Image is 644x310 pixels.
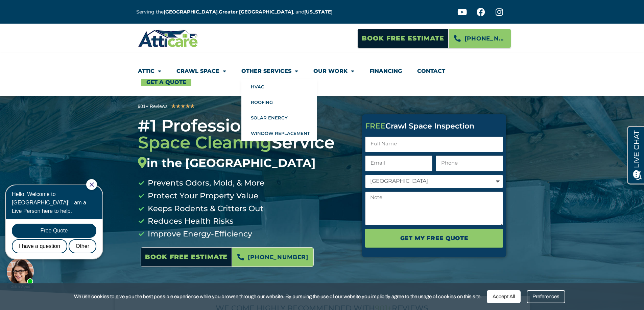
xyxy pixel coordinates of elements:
[241,79,317,94] a: HVAC
[219,9,293,15] a: Greater [GEOGRAPHIC_DATA]
[313,63,354,79] a: Our Work
[181,102,185,111] i: ★
[185,102,190,111] i: ★
[232,247,314,267] a: [PHONE_NUMBER]
[487,290,521,303] div: Accept All
[146,177,264,190] span: Prevents Odors, Mold, & More
[138,117,352,170] h3: #1 Professional Service
[145,251,228,263] span: Book Free Estimate
[17,5,54,14] span: Opens a chat window
[141,247,232,267] a: Book Free Estimate
[417,63,445,79] a: Contact
[138,103,168,110] div: 901+ Reviews
[141,79,191,86] a: Get A Quote
[400,232,468,244] span: Get My FREE Quote
[241,125,317,141] a: Window Replacement
[365,137,503,152] input: Full Name
[365,156,432,171] input: Email
[136,8,338,16] p: Serving the , , and
[464,33,506,44] span: [PHONE_NUMBER]
[248,251,308,263] span: [PHONE_NUMBER]
[369,63,402,79] a: Financing
[241,110,317,125] a: Solar Energy
[176,102,181,111] i: ★
[365,122,503,130] div: Crawl Space Inspection
[304,9,333,15] a: [US_STATE]
[171,102,176,111] i: ★
[436,156,503,171] input: Only numbers and phone characters (#, -, *, etc) are accepted.
[241,94,317,110] a: Roofing
[362,32,444,45] span: Book Free Estimate
[146,228,252,241] span: Improve Energy-Efficiency
[176,63,226,79] a: Crawl Space
[241,63,298,79] a: Other Services
[74,292,482,301] span: We use cookies to give you the best possible experience while you browse through our website. By ...
[241,79,317,141] ul: Other Services
[3,178,112,290] iframe: Chat Invitation
[138,156,352,170] div: in the [GEOGRAPHIC_DATA]
[357,29,449,48] a: Book Free Estimate
[138,63,506,86] nav: Menu
[449,29,511,48] a: [PHONE_NUMBER]
[146,215,234,228] span: Reduces Health Risks
[146,202,264,215] span: Keeps Rodents & Critters Out
[190,102,195,111] i: ★
[365,229,503,248] button: Get My FREE Quote
[146,190,258,202] span: Protect Your Property Value
[138,63,161,79] a: Attic
[365,121,385,131] span: FREE
[527,290,565,303] div: Preferences
[164,9,218,15] a: [GEOGRAPHIC_DATA]
[171,102,195,111] div: 5/5
[138,115,316,153] span: Crawl Space Cleaning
